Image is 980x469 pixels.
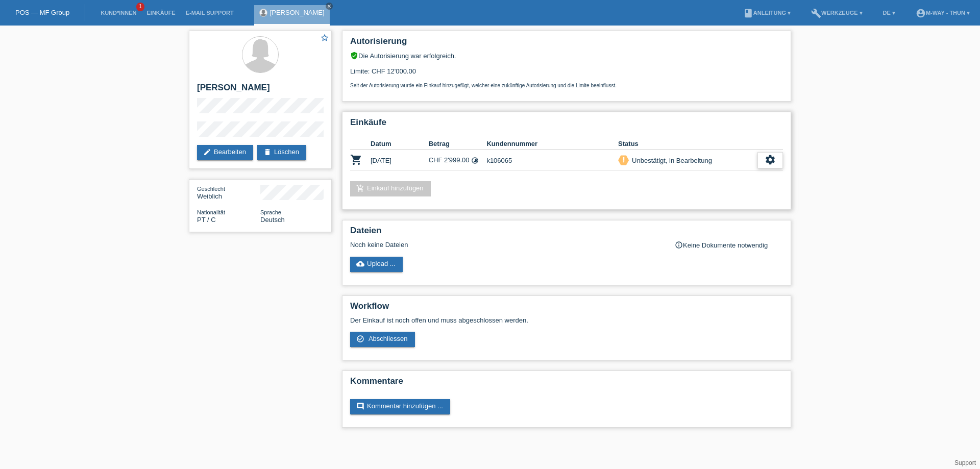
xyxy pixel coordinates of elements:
div: Noch keine Dateien [350,241,662,249]
a: add_shopping_cartEinkauf hinzufügen [350,181,431,196]
i: settings [765,154,776,165]
a: Einkäufe [141,10,180,16]
i: Fixe Raten (24 Raten) [471,157,479,164]
div: Limite: CHF 12'000.00 [350,60,783,88]
i: info_outline [675,241,683,249]
h2: [PERSON_NAME] [197,83,324,98]
th: Datum [371,138,429,150]
span: Nationalität [197,209,225,215]
a: account_circlem-way - Thun ▾ [911,10,975,16]
a: POS — MF Group [15,9,69,16]
i: build [811,8,821,18]
a: DE ▾ [878,10,900,16]
a: deleteLöschen [257,145,306,160]
a: star_border [320,33,329,44]
div: Die Autorisierung war erfolgreich. [350,52,783,60]
div: Unbestätigt, in Bearbeitung [629,155,712,166]
h2: Einkäufe [350,117,783,133]
td: CHF 2'999.00 [429,150,487,171]
i: priority_high [620,156,627,163]
h2: Autorisierung [350,36,783,52]
h2: Dateien [350,226,783,241]
a: cloud_uploadUpload ... [350,257,403,272]
i: add_shopping_cart [356,184,364,192]
a: E-Mail Support [181,10,239,16]
p: Seit der Autorisierung wurde ein Einkauf hinzugefügt, welcher eine zukünftige Autorisierung und d... [350,83,783,88]
a: buildWerkzeuge ▾ [806,10,868,16]
td: k106065 [486,150,618,171]
i: check_circle_outline [356,335,364,343]
div: Weiblich [197,185,260,200]
th: Betrag [429,138,487,150]
i: book [743,8,753,18]
span: 1 [136,3,144,11]
a: check_circle_outline Abschliessen [350,332,415,347]
i: account_circle [916,8,926,18]
a: close [326,3,333,10]
a: Support [954,459,976,466]
i: verified_user [350,52,358,60]
span: Geschlecht [197,186,225,192]
th: Status [618,138,757,150]
p: Der Einkauf ist noch offen und muss abgeschlossen werden. [350,316,783,324]
i: star_border [320,33,329,42]
span: Portugal / C / 01.08.1992 [197,216,216,224]
i: edit [203,148,211,156]
a: bookAnleitung ▾ [738,10,796,16]
a: Kund*innen [95,10,141,16]
span: Abschliessen [369,335,408,342]
i: close [327,4,332,9]
span: Deutsch [260,216,285,224]
div: Keine Dokumente notwendig [675,241,783,249]
th: Kundennummer [486,138,618,150]
i: POSP00027000 [350,154,362,166]
i: comment [356,402,364,410]
a: [PERSON_NAME] [270,9,325,16]
h2: Workflow [350,301,783,316]
a: commentKommentar hinzufügen ... [350,399,450,414]
span: Sprache [260,209,281,215]
a: editBearbeiten [197,145,253,160]
i: cloud_upload [356,260,364,268]
i: delete [263,148,272,156]
td: [DATE] [371,150,429,171]
h2: Kommentare [350,376,783,391]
